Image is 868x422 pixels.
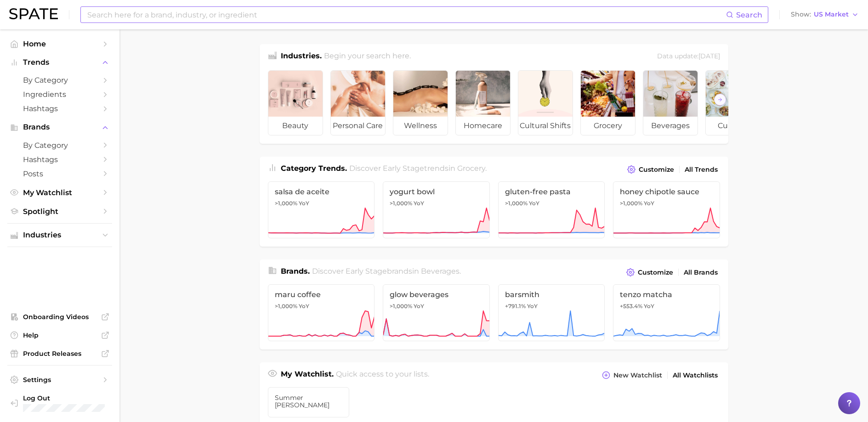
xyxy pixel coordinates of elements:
[393,117,448,135] span: wellness
[23,169,96,178] span: Posts
[390,290,483,299] span: glow beverages
[673,371,718,379] span: All Watchlists
[23,349,96,358] span: Product Releases
[23,104,96,113] span: Hashtags
[7,228,112,242] button: Industries
[414,303,424,310] span: YoY
[23,141,96,150] span: by Category
[421,267,460,276] span: beverages
[390,187,483,196] span: yogurt bowl
[685,166,718,174] span: All Trends
[349,164,487,173] span: Discover Early Stage trends in .
[299,303,309,310] span: YoY
[7,87,112,101] a: Ingredients
[7,37,112,51] a: Home
[383,284,490,341] a: glow beverages>1,000% YoY
[684,269,718,276] span: All Brands
[625,163,676,176] button: Customize
[9,8,58,19] img: SPATE
[643,70,698,135] a: beverages
[498,181,605,238] a: gluten-free pasta>1,000% YoY
[7,310,112,324] a: Onboarding Videos
[390,303,412,309] span: >1,000%
[498,284,605,341] a: barsmith+791.1% YoY
[275,303,297,309] span: >1,000%
[457,164,485,173] span: grocery
[331,117,385,135] span: personal care
[23,394,105,402] span: Log Out
[23,207,96,216] span: Spotlight
[581,117,635,135] span: grocery
[505,187,598,196] span: gluten-free pasta
[390,200,412,207] span: >1,000%
[268,387,350,417] a: Summer [PERSON_NAME]
[455,70,511,135] a: homecare
[580,70,635,135] a: grocery
[268,70,323,135] a: beauty
[7,347,112,360] a: Product Releases
[281,164,347,173] span: Category Trends .
[7,73,112,87] a: by Category
[7,391,112,415] a: Log out. Currently logged in with e-mail chelsea@spate.nyc.
[7,56,112,69] button: Trends
[456,117,510,135] span: homecare
[268,181,375,238] a: salsa de aceite>1,000% YoY
[518,70,573,135] a: cultural shifts
[275,290,368,299] span: maru coffee
[275,394,343,409] span: Summer [PERSON_NAME]
[643,117,698,135] span: beverages
[681,266,720,279] a: All Brands
[312,267,461,276] span: Discover Early Stage brands in .
[23,313,96,321] span: Onboarding Videos
[505,290,598,299] span: barsmith
[281,51,322,63] h1: Industries.
[23,90,96,99] span: Ingredients
[330,70,386,135] a: personal care
[383,181,490,238] a: yogurt bowl>1,000% YoY
[505,303,526,309] span: +791.1%
[7,138,112,152] a: by Category
[624,266,675,279] button: Customize
[393,70,448,135] a: wellness
[714,94,726,106] button: Scroll Right
[23,39,96,48] span: Home
[670,369,720,382] a: All Watchlists
[791,12,811,17] span: Show
[620,187,713,196] span: honey chipotle sauce
[23,76,96,84] span: by Category
[7,152,112,167] a: Hashtags
[620,303,642,309] span: +553.4%
[23,231,96,239] span: Industries
[7,186,112,200] a: My Watchlist
[86,7,726,23] input: Search here for a brand, industry, or ingredient
[268,284,375,341] a: maru coffee>1,000% YoY
[23,331,96,339] span: Help
[527,303,538,310] span: YoY
[682,163,720,176] a: All Trends
[644,303,654,310] span: YoY
[638,269,673,276] span: Customize
[657,51,720,63] div: Data update: [DATE]
[505,200,528,207] span: >1,000%
[620,200,642,207] span: >1,000%
[23,188,96,197] span: My Watchlist
[23,155,96,164] span: Hashtags
[789,9,861,21] button: ShowUS Market
[7,101,112,116] a: Hashtags
[814,12,849,17] span: US Market
[613,181,720,238] a: honey chipotle sauce>1,000% YoY
[620,290,713,299] span: tenzo matcha
[281,267,310,276] span: Brands .
[23,376,96,384] span: Settings
[281,369,334,382] h1: My Watchlist.
[600,369,664,382] button: New Watchlist
[7,167,112,181] a: Posts
[275,200,297,207] span: >1,000%
[7,373,112,387] a: Settings
[518,117,573,135] span: cultural shifts
[529,200,539,207] span: YoY
[268,117,323,135] span: beauty
[7,328,112,342] a: Help
[299,200,309,207] span: YoY
[613,371,662,379] span: New Watchlist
